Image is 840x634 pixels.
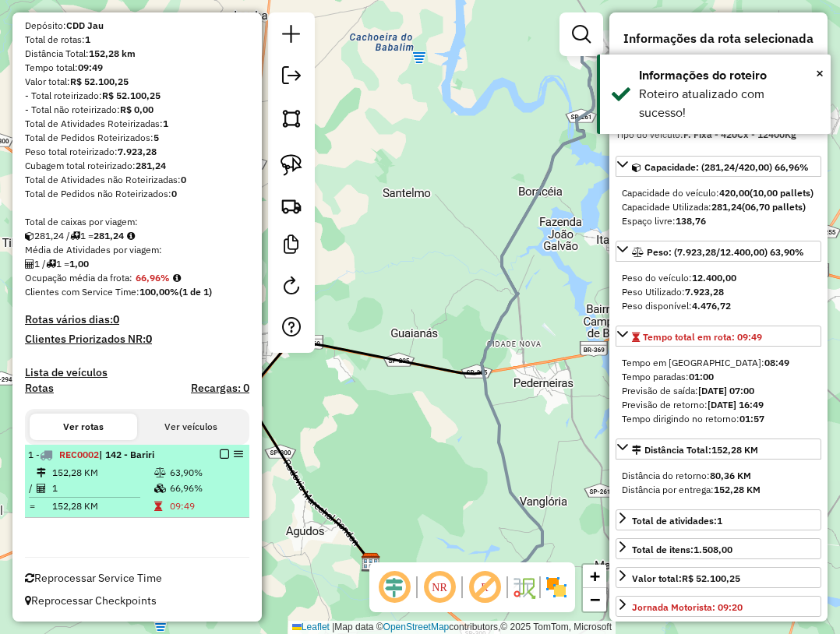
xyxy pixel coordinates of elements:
[78,62,103,73] strong: 09:49
[583,588,606,611] a: Zoom out
[25,286,139,298] span: Clientes com Service Time:
[136,272,170,284] strong: 66,96%
[276,229,307,264] a: Criar modelo
[25,366,249,379] h4: Lista de veículos
[171,188,177,199] strong: 0
[622,469,815,483] div: Distância do retorno:
[764,357,789,368] strong: 08:49
[639,66,819,85] div: Informações do roteiro
[25,333,249,346] h4: Clientes Priorizados NR:
[51,498,154,514] td: 152,28 KM
[616,509,821,530] a: Total de atividades:1
[622,398,815,412] div: Previsão de retorno:
[566,19,597,50] a: Exibir filtros
[742,201,806,213] strong: (06,70 pallets)
[169,481,243,496] td: 66,96%
[51,481,154,496] td: 1
[181,174,186,185] strong: 0
[25,313,249,326] h4: Rotas vários dias:
[616,439,821,460] a: Distância Total:152,28 KM
[25,243,249,257] div: Média de Atividades por viagem:
[99,449,154,460] span: | 142 - Bariri
[643,331,762,343] span: Tempo total em rota: 09:49
[616,350,821,432] div: Tempo total em rota: 09:49
[583,565,606,588] a: Zoom in
[28,481,36,496] td: /
[632,543,732,557] div: Total de itens:
[622,200,815,214] div: Capacidade Utilizada:
[276,19,307,54] a: Nova sessão e pesquisa
[154,484,166,493] i: % de utilização da cubagem
[28,449,154,460] span: 1 -
[616,31,821,46] h4: Informações da rota selecionada
[616,567,821,588] a: Valor total:R$ 52.100,25
[682,572,740,584] strong: R$ 52.100,25
[234,449,243,459] em: Opções
[622,356,815,370] div: Tempo em [GEOGRAPHIC_DATA]:
[154,132,159,143] strong: 5
[292,622,330,632] a: Leaflet
[622,186,815,200] div: Capacidade do veículo:
[85,33,90,45] strong: 1
[169,498,243,514] td: 09:49
[622,214,815,228] div: Espaço livre:
[692,272,736,284] strong: 12.400,00
[25,89,249,103] div: - Total roteirizado:
[717,515,722,527] strong: 1
[69,258,89,269] strong: 1,00
[274,188,309,223] a: Criar rota
[25,593,157,608] span: Reprocessar Checkpoints
[25,33,249,47] div: Total de rotas:
[281,154,302,176] img: Selecionar atividades - laço
[281,195,302,217] img: Criar rota
[616,326,821,347] a: Tempo total em rota: 09:49
[169,465,243,481] td: 63,90%
[281,107,302,129] img: Selecionar atividades - polígono
[25,145,249,159] div: Peso total roteirizado:
[632,572,740,586] div: Valor total:
[127,231,135,241] i: Meta Caixas/viagem: 237,10 Diferença: 44,14
[120,104,154,115] strong: R$ 0,00
[590,590,600,609] span: −
[639,85,819,122] div: Roteiro atualizado com sucesso!
[25,47,249,61] div: Distância Total:
[146,332,152,346] strong: 0
[616,538,821,559] a: Total de itens:1.508,00
[714,484,761,495] strong: 152,28 KM
[332,622,334,632] span: |
[46,259,56,269] i: Total de rotas
[708,399,764,410] strong: [DATE] 16:49
[622,370,815,384] div: Tempo paradas:
[616,180,821,234] div: Capacidade: (281,24/420,00) 66,96%
[694,544,732,555] strong: 1.508,00
[113,312,119,326] strong: 0
[94,230,124,241] strong: 281,24
[102,90,161,101] strong: R$ 52.100,25
[383,622,450,632] a: OpenStreetMap
[25,571,162,585] span: Reprocessar Service Time
[750,187,814,199] strong: (10,00 pallets)
[25,187,249,201] div: Total de Pedidos não Roteirizados:
[816,65,824,82] span: ×
[590,566,600,586] span: +
[25,159,249,173] div: Cubagem total roteirizado:
[25,382,54,395] a: Rotas
[376,569,413,606] span: Ocultar deslocamento
[632,515,722,527] span: Total de atividades:
[511,575,536,600] img: Fluxo de ruas
[622,384,815,398] div: Previsão de saída:
[622,299,815,313] div: Peso disponível:
[816,62,824,85] button: Close
[25,103,249,117] div: - Total não roteirizado:
[25,231,34,241] i: Cubagem total roteirizado
[137,414,245,440] button: Ver veículos
[154,468,166,477] i: % de utilização do peso
[644,161,809,173] span: Capacidade: (281,24/420,00) 66,96%
[37,484,46,493] i: Total de Atividades
[70,231,80,241] i: Total de rotas
[692,300,731,312] strong: 4.476,72
[25,215,249,229] div: Total de caixas por viagem:
[719,187,750,199] strong: 420,00
[25,117,249,131] div: Total de Atividades Roteirizadas:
